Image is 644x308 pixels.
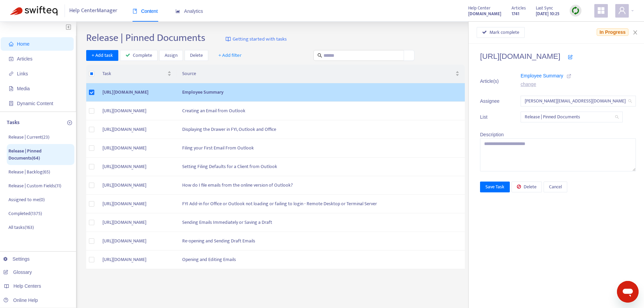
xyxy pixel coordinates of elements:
[97,232,177,251] td: [URL][DOMAIN_NAME]
[549,183,562,191] span: Cancel
[177,176,465,195] td: How do I file emails from the online version of Outlook?
[177,139,465,158] td: Filing your First Email From Outlook
[597,28,628,36] span: In Progress
[480,77,504,85] span: Article(s)
[525,112,619,122] span: Release | Pinned Documents
[17,101,53,106] span: Dynamic Content
[97,139,177,158] td: [URL][DOMAIN_NAME]
[86,50,118,61] button: + Add task
[3,256,30,262] a: Settings
[521,81,536,87] a: change
[544,182,567,192] button: Cancel
[17,86,30,91] span: Media
[177,120,465,139] td: Displaying the Drawer in FYI, Outlook and Office
[86,32,205,44] h2: Release | Pinned Documents
[97,176,177,195] td: [URL][DOMAIN_NAME]
[630,29,640,36] button: Close
[9,71,14,76] span: link
[9,42,14,46] span: home
[10,6,57,16] img: Swifteq
[8,182,61,189] p: Release | Custom Fields ( 11 )
[480,97,504,105] span: Assignee
[485,183,504,191] span: Save Task
[102,70,166,77] span: Task
[175,9,180,14] span: area-chart
[97,65,177,83] th: Task
[177,251,465,269] td: Opening and Editing Emails
[225,32,287,47] a: Getting started with tasks
[468,10,501,18] a: [DOMAIN_NAME]
[9,101,14,106] span: container
[536,4,553,12] span: Last Sync
[536,10,559,18] strong: [DATE] 10:25
[218,51,242,60] span: + Add filter
[225,37,231,42] img: image-link
[97,158,177,176] td: [URL][DOMAIN_NAME]
[14,283,41,289] span: Help Centers
[521,73,563,78] span: Employee Summary
[97,251,177,269] td: [URL][DOMAIN_NAME]
[7,119,20,127] p: Tasks
[8,147,73,162] p: Release | Pinned Documents ( 64 )
[8,224,34,231] p: All tasks ( 163 )
[97,83,177,102] td: [URL][DOMAIN_NAME]
[97,120,177,139] td: [URL][DOMAIN_NAME]
[480,132,504,137] span: Description
[177,102,465,120] td: Creating an Email from Outlook
[133,52,152,59] span: Complete
[8,168,50,175] p: Release | Backlog ( 65 )
[69,4,117,17] span: Help Center Manager
[177,195,465,213] td: FYI Add-in for Office or Outlook not loading or failing to login - Remote Desktop or Terminal Server
[175,8,203,14] span: Analytics
[8,210,42,217] p: Completed ( 1375 )
[615,115,619,119] span: search
[177,232,465,251] td: Re-opening and Sending Draft Emails
[17,71,28,76] span: Links
[511,4,526,12] span: Articles
[480,113,504,121] span: List
[97,213,177,232] td: [URL][DOMAIN_NAME]
[490,29,519,36] span: Mark complete
[9,56,14,61] span: account-book
[618,6,626,15] span: user
[133,8,158,14] span: Content
[177,213,465,232] td: Sending Emails Immediately or Saving a Draft
[628,99,632,103] span: search
[617,281,639,303] iframe: Button to launch messaging window
[511,182,542,192] button: Delete
[511,10,519,18] strong: 1741
[213,50,247,61] button: + Add filter
[177,158,465,176] td: Setting Filing Defaults for a Client from Outlook
[133,9,137,14] span: book
[165,52,177,59] span: Assign
[120,50,158,61] button: Complete
[97,102,177,120] td: [URL][DOMAIN_NAME]
[571,6,580,15] img: sync.dc5367851b00ba804db3.png
[480,182,510,192] button: Save Task
[477,27,525,38] button: Mark complete
[597,6,605,15] span: appstore
[8,196,45,203] p: Assigned to me ( 0 )
[67,120,72,125] span: plus-circle
[468,4,491,12] span: Help Center
[177,83,465,102] td: Employee Summary
[9,86,14,91] span: file-image
[317,53,322,58] span: search
[185,50,208,61] button: Delete
[3,269,32,275] a: Glossary
[97,195,177,213] td: [URL][DOMAIN_NAME]
[159,50,183,61] button: Assign
[480,52,636,61] h4: [URL][DOMAIN_NAME]
[17,56,32,62] span: Articles
[8,134,49,141] p: Release | Current ( 23 )
[17,41,29,47] span: Home
[92,52,113,59] span: + Add task
[182,70,454,77] span: Source
[233,35,287,43] span: Getting started with tasks
[177,65,465,83] th: Source
[633,30,638,35] span: close
[190,52,203,59] span: Delete
[525,96,632,106] span: kelly.sofia@fyi.app
[524,183,536,191] span: Delete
